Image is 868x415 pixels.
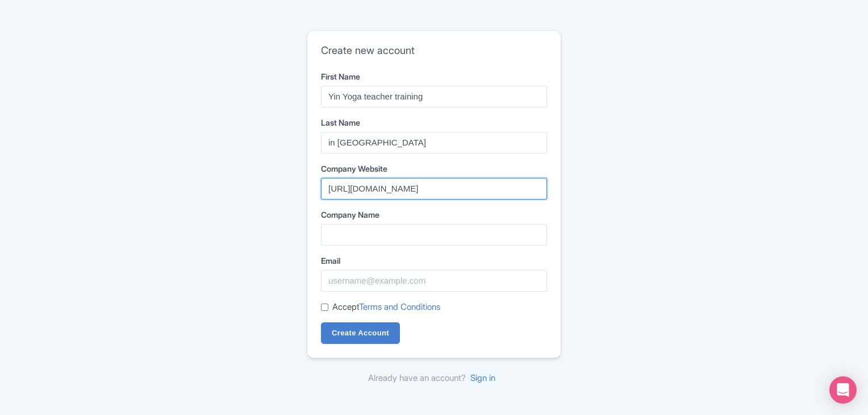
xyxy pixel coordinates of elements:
label: Company Website [321,163,547,175]
label: First Name [321,70,547,82]
h2: Create new account [321,44,547,57]
div: Already have an account? [307,372,561,385]
input: Create Account [321,322,400,344]
input: example.com [321,178,547,200]
label: Company Name [321,209,547,221]
input: username@example.com [321,270,547,292]
label: Email [321,255,547,267]
label: Last Name [321,117,547,128]
a: Sign in [466,368,500,388]
div: Open Intercom Messenger [829,376,857,404]
label: Accept [332,301,440,314]
a: Terms and Conditions [359,301,440,312]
